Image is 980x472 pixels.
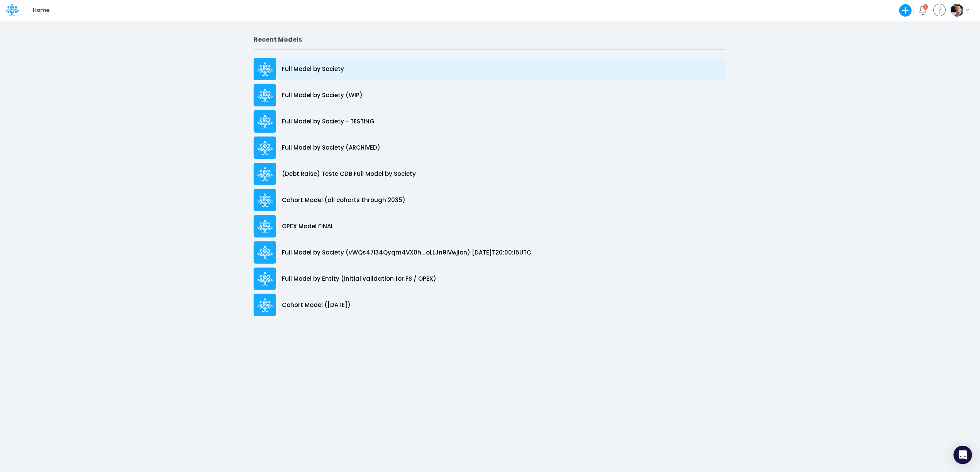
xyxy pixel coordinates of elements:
[254,108,726,135] a: Full Model by Society - TESTING
[925,5,927,8] div: 2 unread items
[282,301,351,310] p: Cohort Model ([DATE])
[254,161,726,187] a: (Debt Raise) Teste CDB Full Model by Society
[254,266,726,292] a: Full Model by Entity (initial validation for FS / OPEX)
[254,239,726,266] a: Full Model by Society (vWQs47l34Qyqm4VX0h_oLLJn9lVwjIon) [DATE]T20:00:15UTC
[254,292,726,318] a: Cohort Model ([DATE])
[919,6,927,15] a: Notifications
[254,187,726,213] a: Cohort Model (all cohorts through 2035)
[282,91,363,100] p: Full Model by Society (WIP)
[282,117,375,126] p: Full Model by Society - TESTING
[254,36,726,43] h2: Recent Models
[282,248,531,257] p: Full Model by Society (vWQs47l34Qyqm4VX0h_oLLJn9lVwjIon) [DATE]T20:00:15UTC
[254,82,726,108] a: Full Model by Society (WIP)
[282,143,380,152] p: Full Model by Society (ARCHIVED)
[954,446,972,464] div: Open Intercom Messenger
[282,275,436,283] p: Full Model by Entity (initial validation for FS / OPEX)
[33,6,49,15] p: Home
[282,170,416,179] p: (Debt Raise) Teste CDB Full Model by Society
[282,65,344,74] p: Full Model by Society
[282,196,405,205] p: Cohort Model (all cohorts through 2035)
[282,222,334,231] p: OPEX Model FINAL
[254,135,726,161] a: Full Model by Society (ARCHIVED)
[254,213,726,239] a: OPEX Model FINAL
[254,56,726,82] a: Full Model by Society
